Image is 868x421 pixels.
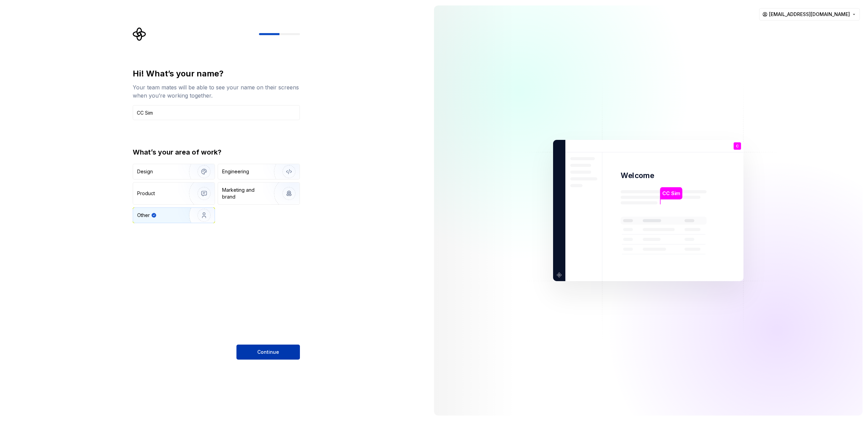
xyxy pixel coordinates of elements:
button: [EMAIL_ADDRESS][DOMAIN_NAME] [759,8,860,20]
div: Your team mates will be able to see your name on their screens when you’re working together. [133,83,300,100]
p: Welcome [621,171,654,180]
span: Continue [257,349,279,355]
div: Design [137,168,153,175]
span: [EMAIL_ADDRESS][DOMAIN_NAME] [769,11,850,18]
svg: Supernova Logo [133,27,146,41]
div: Other [137,212,150,219]
div: Engineering [222,168,249,175]
p: CC Sim [662,190,680,197]
div: Marketing and brand [222,187,268,200]
p: C [736,144,739,148]
div: What’s your area of work? [133,147,300,157]
button: Continue [236,345,300,360]
div: Product [137,190,155,197]
div: Hi! What’s your name? [133,68,300,79]
input: Han Solo [133,105,300,120]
